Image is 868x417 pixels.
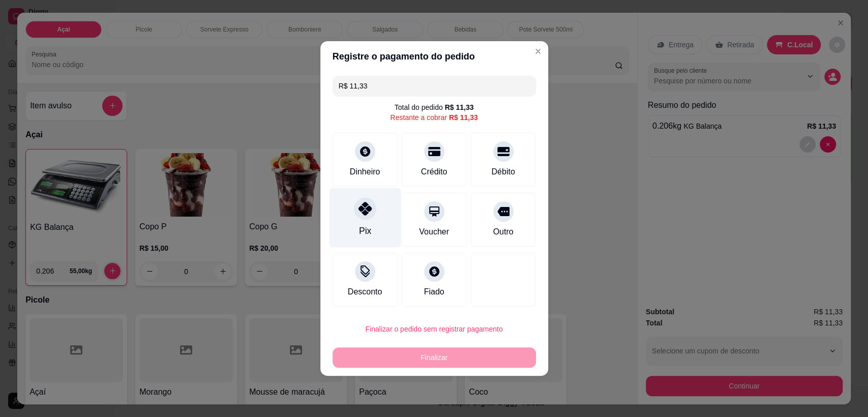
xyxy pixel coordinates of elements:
[339,76,530,96] input: Ex.: hambúrguer de cordeiro
[358,224,371,237] div: Pix
[421,166,447,178] div: Crédito
[348,286,382,298] div: Desconto
[395,102,474,112] div: Total do pedido
[424,286,444,298] div: Fiado
[449,112,478,123] div: R$ 11,33
[445,102,474,112] div: R$ 11,33
[390,112,477,123] div: Restante a cobrar
[320,41,548,72] header: Registre o pagamento do pedido
[491,166,515,178] div: Débito
[350,166,380,178] div: Dinheiro
[333,319,536,339] button: Finalizar o pedido sem registrar pagamento
[419,226,449,238] div: Voucher
[493,226,513,238] div: Outro
[530,43,546,59] button: Close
